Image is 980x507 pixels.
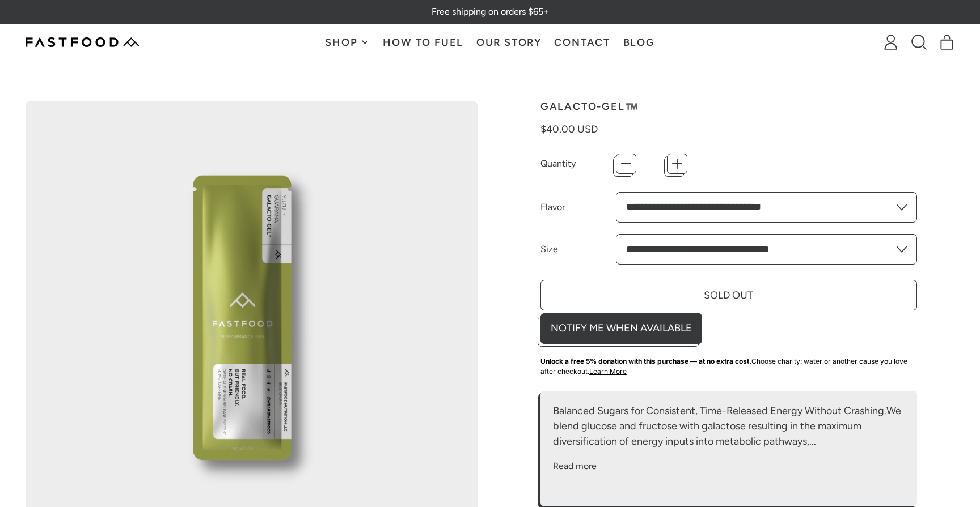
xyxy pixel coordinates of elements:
a: Blog [616,24,661,60]
button: − [616,154,636,174]
a: Our Story [470,24,548,60]
a: Contact [548,24,616,60]
a: How To Fuel [377,24,470,60]
h1: Galacto-Gel™️ [540,101,917,112]
span: Shop [325,37,360,48]
a: Notify Me When Available [540,313,702,344]
img: Fastfood [26,37,139,47]
div: Balanced Sugars for Consistent, Time-Released Energy Without Crashing.We blend glucose and fructo... [553,403,904,449]
button: + [667,154,687,174]
span: Sold Out [704,289,753,301]
button: Read more [553,459,597,473]
label: Flavor [540,201,616,214]
label: Size [540,242,616,256]
label: Quantity [540,157,616,171]
button: Sold Out [540,280,917,310]
button: Shop [319,24,377,60]
span: $40.00 USD [540,123,598,135]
